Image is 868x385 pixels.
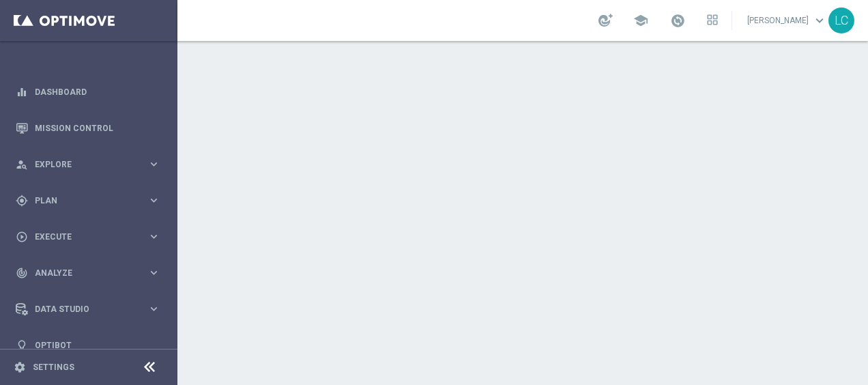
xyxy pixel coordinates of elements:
div: Explore [16,158,147,171]
div: Analyze [16,267,147,279]
span: Execute [35,233,147,241]
button: track_changes Analyze keyboard_arrow_right [15,268,161,279]
div: Plan [16,195,147,207]
div: Mission Control [16,110,160,146]
span: Data Studio [35,305,147,313]
div: Optibot [16,327,160,363]
a: Settings [33,363,74,371]
i: lightbulb [16,339,28,352]
div: Execute [16,231,147,243]
button: Mission Control [15,123,161,134]
i: keyboard_arrow_right [147,194,160,207]
button: play_circle_outline Execute keyboard_arrow_right [15,231,161,242]
div: LC [828,8,854,33]
i: play_circle_outline [16,231,28,243]
button: lightbulb Optibot [15,340,161,351]
span: Analyze [35,269,147,277]
i: gps_fixed [16,195,28,207]
i: keyboard_arrow_right [147,158,160,171]
i: track_changes [16,267,28,279]
button: person_search Explore keyboard_arrow_right [15,159,161,170]
i: settings [14,361,26,373]
span: Plan [35,197,147,205]
a: Dashboard [35,74,160,110]
i: person_search [16,158,28,171]
i: equalizer [16,86,28,98]
button: Data Studio keyboard_arrow_right [15,304,161,315]
span: keyboard_arrow_down [812,13,827,28]
a: Optibot [35,327,160,363]
i: keyboard_arrow_right [147,266,160,279]
button: gps_fixed Plan keyboard_arrow_right [15,195,161,206]
div: Dashboard [16,74,160,110]
i: keyboard_arrow_right [147,302,160,315]
a: [PERSON_NAME]keyboard_arrow_down [746,10,828,31]
span: Explore [35,160,147,169]
span: school [633,13,648,28]
i: keyboard_arrow_right [147,230,160,243]
button: equalizer Dashboard [15,87,161,98]
div: Data Studio [16,303,147,315]
a: Mission Control [35,110,160,146]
